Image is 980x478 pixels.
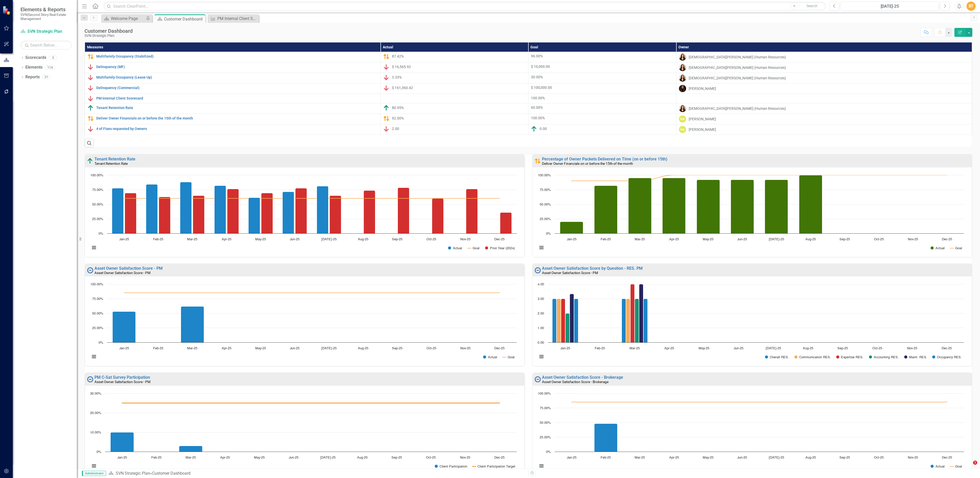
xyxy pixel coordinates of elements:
td: Double-Click to Edit Right Click for Context Menu [85,83,381,94]
button: View chart menu, Chart [90,353,98,360]
div: 5 [49,56,57,60]
img: Kristen Hodge [679,74,686,82]
text: 30.00% [90,392,101,395]
span: 60.00% [531,105,543,110]
button: Show Occupancy RES. [932,355,962,359]
path: Jan-25, 3. Overall RES. . [552,299,557,343]
g: Occupancy RES. , bar series 6 of 6 with 12 bars. [574,284,947,343]
text: 50.00% [540,421,551,425]
button: Search [799,3,825,10]
text: Apr-25 [664,347,674,350]
svg: Interactive chart [88,172,519,256]
button: Show Client Participation [435,464,467,468]
text: Jan-25 [119,347,129,350]
img: Kristen Hodge [679,105,686,112]
text: 20.00% [90,411,101,415]
img: Above Target [87,158,93,164]
g: Actual, series 1 of 2. Bar series with 12 bars. [113,284,500,343]
td: Double-Click to Edit Right Click for Context Menu [85,62,381,73]
text: 50.00% [540,203,551,206]
text: Dec-25 [942,347,952,350]
path: Mar-25, 3. Overall RES. . [622,299,626,343]
text: [DATE]-25 [766,347,781,350]
span: 92.00% [392,116,404,120]
td: Double-Click to Edit Right Click for Context Menu [85,73,381,83]
a: # of Fixes requested by Owners [96,127,378,131]
img: Below Plan [88,74,94,81]
div: Double-Click to Edit [532,154,972,257]
text: Feb-25 [595,347,605,350]
path: Feb-25, 48. Actual. [594,424,617,452]
text: 25.00% [92,327,103,330]
path: Mar-25, 4. Maint. RES. . [639,284,643,343]
text: 0% [97,450,101,454]
div: » [109,471,525,476]
img: No Information [535,267,541,273]
a: Elements [25,64,42,70]
a: Multifamily Occupancy (Stabilized) [96,55,378,58]
td: Double-Click to Edit Right Click for Context Menu [85,103,381,114]
text: Apr-25 [669,238,679,241]
text: 1.00 [538,327,544,330]
path: Feb-25, 62.5. Prior Year (2024). [159,197,171,233]
span: Search [806,4,817,8]
a: SVN Strategic Plan [116,471,150,476]
div: PM Internal Client Scorecard [217,15,258,22]
a: Asset Owner Satisfaction Score - Brokerage [542,375,623,380]
button: Show Actual [448,246,462,250]
td: Double-Click to Edit [676,83,972,94]
small: Asset Owner Satisfaction Score - Brokerage [542,380,609,384]
path: Jan-25, 77.27. Actual. [112,188,124,233]
button: Show Goal [950,464,962,468]
img: No Information [535,376,541,382]
text: Nov-25 [460,238,471,241]
path: Jan-25, 69.23. Prior Year (2024). [125,193,136,233]
text: Oct-25 [427,347,436,350]
small: Deliver Owner Financials on or before the 15th of the month [542,161,633,166]
div: [DEMOGRAPHIC_DATA][PERSON_NAME] (Human Resources) [689,106,786,111]
path: Jul-25, 80.95. Actual. [317,186,328,233]
span: 1 [973,461,977,465]
span: $ 161,360.42 [392,86,413,90]
g: Goal, series 2 of 3. Line with 12 data points. [123,197,501,199]
text: Dec-25 [942,238,952,241]
text: 2.00 [538,312,544,315]
text: Oct-25 [872,347,882,350]
small: SVN|Second Story Real Estate Management [20,13,72,21]
text: May-25 [699,347,709,350]
svg: Interactive chart [88,281,519,365]
div: Double-Click to Edit [532,373,972,475]
path: Aug-25, 100. Actual. [799,175,822,233]
img: Below Plan [88,126,94,132]
text: 25.00% [540,436,551,439]
img: Below Plan [88,95,94,102]
div: Chart. Highcharts interactive chart. [535,281,969,365]
text: [DATE]-25 [769,238,784,241]
a: Asset Owner Satisfaction Score - PM [94,266,163,271]
svg: Interactive chart [535,281,967,365]
div: Chart. Highcharts interactive chart. [88,172,522,256]
path: Jan-25, 3. Occupancy RES. . [574,299,578,343]
path: May-25, 69.2. Prior Year (2024). [261,193,273,233]
text: Jun-25 [737,238,747,241]
img: Caution [383,115,389,122]
path: May-25, 61. Actual. [249,198,260,233]
img: Below Plan [383,64,389,70]
path: Mar-25, 87.8. Actual. [180,182,192,233]
path: Mar-25, 95. Actual. [629,178,652,233]
a: Percentage of Owner Packets Delivered on Time (on or before 15th) [542,157,667,161]
path: Oct-25, 60. Prior Year (2024). [432,198,444,233]
div: SVN Strategic Plan [84,34,133,38]
img: Caution [535,158,541,164]
svg: Interactive chart [88,391,519,474]
g: Actual, series 1 of 3. Bar series with 12 bars. [112,175,500,234]
path: Apr-25, 95. Actual. [663,178,686,233]
text: Aug-25 [803,347,813,350]
text: Jan-25 [119,238,129,241]
button: Show Goal [503,355,515,359]
text: Sep-25 [392,238,402,241]
td: Double-Click to Edit [676,73,972,83]
div: [DEMOGRAPHIC_DATA][PERSON_NAME] (Human Resources) [689,55,786,60]
div: Double-Click to Edit [85,154,525,257]
text: 75.00% [92,297,103,301]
